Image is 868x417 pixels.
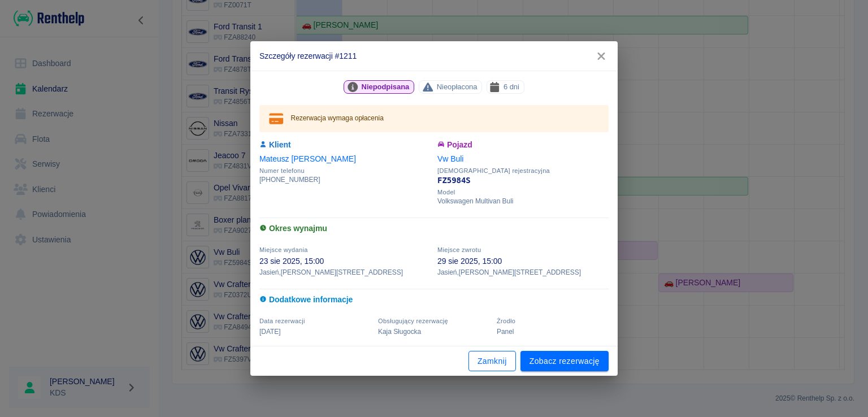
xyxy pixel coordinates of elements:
span: 6 dni [499,81,524,93]
span: Data rezerwacji [259,318,305,324]
p: Jasień , [PERSON_NAME][STREET_ADDRESS] [437,267,609,277]
a: Zobacz rezerwację [520,351,609,372]
p: [PHONE_NUMBER] [259,175,431,185]
a: Mateusz [PERSON_NAME] [259,154,356,163]
p: 29 sie 2025, 15:00 [437,255,609,267]
p: Panel [497,327,609,337]
span: Model [437,189,609,196]
h6: Klient [259,139,431,151]
p: Kaja Sługocka [378,327,490,337]
span: [DEMOGRAPHIC_DATA] rejestracyjna [437,167,609,175]
h6: Okres wynajmu [259,223,609,234]
span: Miejsce zwrotu [437,246,481,253]
h6: Dodatkowe informacje [259,294,609,306]
span: Żrodło [497,318,515,324]
p: Volkswagen Multivan Buli [437,196,609,206]
h2: Szczegóły rezerwacji #1211 [250,41,618,71]
a: Vw Buli [437,154,463,163]
span: Obsługujący rezerwację [378,318,448,324]
p: [DATE] [259,327,371,337]
span: Niepodpisana [357,81,414,93]
h6: Pojazd [437,139,609,151]
span: Nieopłacona [432,81,482,93]
p: 23 sie 2025, 15:00 [259,255,431,267]
span: Numer telefonu [259,167,431,175]
p: FZ5984S [437,175,609,186]
div: Rezerwacja wymaga opłacenia [291,108,384,129]
p: Jasień , [PERSON_NAME][STREET_ADDRESS] [259,267,431,277]
button: Zamknij [468,351,516,372]
span: Miejsce wydania [259,246,308,253]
